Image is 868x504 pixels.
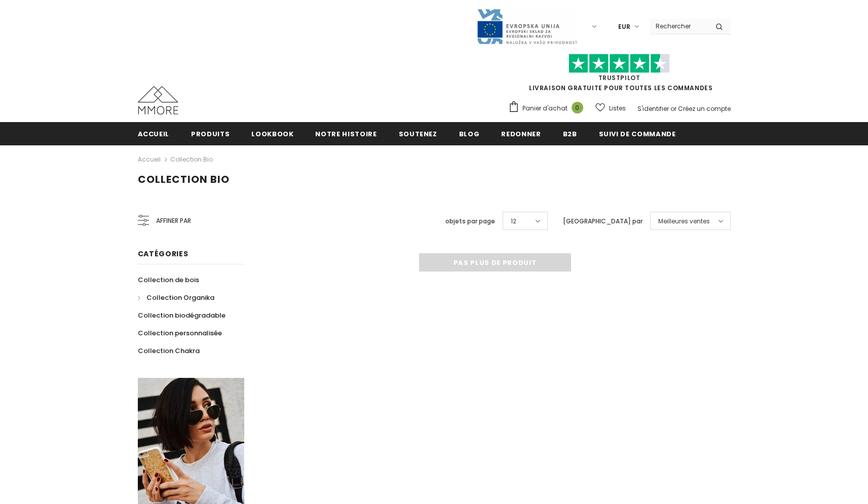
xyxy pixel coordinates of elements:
[138,342,200,360] a: Collection Chakra
[670,104,676,113] span: or
[501,122,541,145] a: Redonner
[678,104,731,113] a: Créez un compte
[569,54,670,73] img: Faites confiance aux étoiles pilotes
[138,346,200,356] span: Collection Chakra
[399,122,437,145] a: soutenez
[146,293,214,302] span: Collection Organika
[650,19,708,33] input: Search Site
[572,102,583,113] span: 0
[658,216,710,226] span: Meilleures ventes
[138,172,230,186] span: Collection Bio
[191,129,230,139] span: Produits
[563,129,577,139] span: B2B
[599,122,676,145] a: Suivi de commande
[563,122,577,145] a: B2B
[138,153,161,166] a: Accueil
[595,99,626,117] a: Listes
[315,122,376,145] a: Notre histoire
[459,122,480,145] a: Blog
[156,215,191,226] span: Affiner par
[138,249,188,259] span: Catégories
[476,22,578,30] a: Javni Razpis
[138,311,225,320] span: Collection biodégradable
[522,103,568,113] span: Panier d'achat
[501,129,541,139] span: Redonner
[399,129,437,139] span: soutenez
[476,8,578,45] img: Javni Razpis
[637,104,669,113] a: S'identifier
[138,275,199,285] span: Collection de bois
[459,129,480,139] span: Blog
[251,129,293,139] span: Lookbook
[598,73,640,82] a: TrustPilot
[599,129,676,139] span: Suivi de commande
[138,324,222,342] a: Collection personnalisée
[508,101,588,116] a: Panier d'achat 0
[138,328,222,338] span: Collection personnalisée
[138,129,170,139] span: Accueil
[618,22,630,32] span: EUR
[138,271,199,289] a: Collection de bois
[511,216,516,226] span: 12
[170,155,213,164] a: Collection Bio
[563,216,643,226] label: [GEOGRAPHIC_DATA] par
[445,216,495,226] label: objets par page
[138,306,225,324] a: Collection biodégradable
[191,122,230,145] a: Produits
[609,103,626,113] span: Listes
[508,58,731,92] span: LIVRAISON GRATUITE POUR TOUTES LES COMMANDES
[138,289,214,306] a: Collection Organika
[138,122,170,145] a: Accueil
[251,122,293,145] a: Lookbook
[138,86,178,114] img: Cas MMORE
[315,129,376,139] span: Notre histoire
